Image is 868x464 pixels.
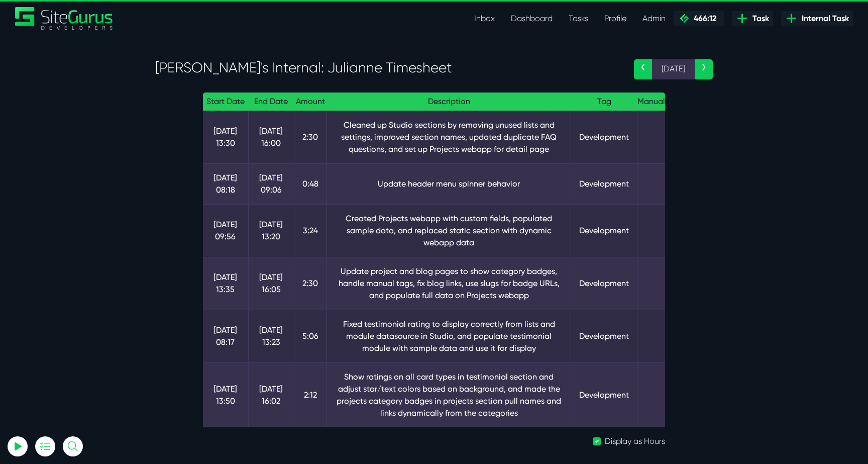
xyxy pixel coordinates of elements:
[248,92,294,111] th: End Date
[503,9,561,29] a: Dashboard
[203,111,248,163] td: [DATE] 13:30
[294,310,327,362] td: 5:06
[294,362,327,427] td: 2:12
[327,92,571,111] th: Description
[294,257,327,310] td: 2:30
[248,310,294,362] td: [DATE] 13:23
[466,9,503,29] a: Inbox
[690,14,716,23] span: 466:12
[652,59,695,79] span: [DATE]
[327,111,571,163] td: Cleaned up Studio sections by removing unused lists and settings, improved section names, updated...
[294,163,327,204] td: 0:48
[798,13,849,25] span: Internal Task
[748,13,769,25] span: Task
[248,257,294,310] td: [DATE] 16:05
[637,92,665,111] th: Manual
[732,11,773,26] a: Task
[248,163,294,204] td: [DATE] 09:06
[571,163,637,204] td: Development
[561,9,596,29] a: Tasks
[203,257,248,310] td: [DATE] 13:35
[203,92,248,111] th: Start Date
[596,9,634,29] a: Profile
[571,204,637,257] td: Development
[248,111,294,163] td: [DATE] 16:00
[695,59,713,79] a: ›
[634,59,652,79] a: ‹
[248,204,294,257] td: [DATE] 13:20
[294,204,327,257] td: 3:24
[571,111,637,163] td: Development
[155,59,619,76] h3: [PERSON_NAME]'s Internal: Julianne Timesheet
[327,362,571,427] td: Show ratings on all card types in testimonial section and adjust star/text colors based on backgr...
[781,11,853,26] a: Internal Task
[674,11,724,26] a: 466:12
[203,310,248,362] td: [DATE] 08:17
[634,9,674,29] a: Admin
[327,204,571,257] td: Created Projects webapp with custom fields, populated sample data, and replaced static section wi...
[327,163,571,204] td: Update header menu spinner behavior
[203,362,248,427] td: [DATE] 13:50
[605,435,665,447] label: Display as Hours
[327,257,571,310] td: Update project and blog pages to show category badges, handle manual tags, fix blog links, use sl...
[203,163,248,204] td: [DATE] 08:18
[15,7,114,30] a: SiteGurus
[294,111,327,163] td: 2:30
[571,257,637,310] td: Development
[203,204,248,257] td: [DATE] 09:56
[248,362,294,427] td: [DATE] 16:02
[15,7,114,30] img: Sitegurus Logo
[327,310,571,362] td: Fixed testimonial rating to display correctly from lists and module datasource in Studio, and pop...
[571,92,637,111] th: Tag
[571,362,637,427] td: Development
[571,310,637,362] td: Development
[294,92,327,111] th: Amount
